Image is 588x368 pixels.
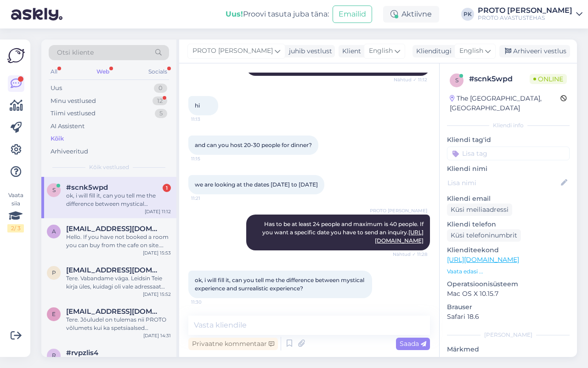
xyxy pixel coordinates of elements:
div: Web [95,66,111,78]
img: Askly Logo [7,47,25,64]
input: Lisa nimi [447,178,559,188]
span: p [52,269,56,276]
span: Nähtud ✓ 11:28 [393,251,427,258]
span: Kõik vestlused [89,163,129,171]
span: 11:13 [191,116,226,123]
div: 0 [154,84,167,93]
div: Küsi meiliaadressi [447,204,512,216]
p: Märkmed [447,345,570,354]
span: r [52,352,56,359]
span: #scnk5wpd [66,183,108,192]
p: Kliendi nimi [447,164,570,174]
span: and can you host 20-30 people for dinner? [195,142,312,148]
div: Privaatne kommentaar [188,338,278,350]
div: 5 [155,109,167,118]
div: Küsi telefoninumbrit [447,229,521,242]
div: Tiimi vestlused [51,109,96,118]
span: 11:15 [191,155,226,162]
div: [DATE] 11:12 [145,208,171,215]
span: Otsi kliente [57,48,94,57]
span: e [52,311,56,317]
input: Lisa tag [447,147,570,160]
div: AI Assistent [51,122,85,131]
div: juhib vestlust [285,46,332,56]
div: Tere. Vabandame väga. Leidsin Teie kirja üles, kuidagi oli vale adressaat kirjale külge läinud. N... [66,274,171,291]
div: [PERSON_NAME] [447,331,570,339]
span: we are looking at the dates [DATE] to [DATE] [195,181,318,188]
div: [DATE] 15:53 [143,249,171,256]
div: Kliendi info [447,121,570,130]
span: PROTO [PERSON_NAME] [192,46,273,56]
div: Klient [339,46,361,56]
p: Operatsioonisüsteem [447,279,570,289]
button: Emailid [333,6,372,23]
p: Vaata edasi ... [447,267,570,276]
span: PROTO [PERSON_NAME] [370,207,427,214]
span: ok, i will fill it, can you tell me the difference between mystical experience and surrealistic e... [195,277,366,292]
span: Nähtud ✓ 11:12 [393,76,427,83]
div: Socials [147,66,169,78]
p: Klienditeekond [447,245,570,255]
div: PK [461,8,474,21]
a: PROTO [PERSON_NAME]PROTO AVASTUSTEHAS [478,7,582,22]
div: [DATE] 14:31 [143,332,171,339]
p: Mac OS X 10.15.7 [447,289,570,299]
div: Tere. Jõuludel on tulemas nii PROTO võlumets kui ka spetsiaalsed jõuluteemalised haridusprogrammi... [66,316,171,332]
div: Klienditugi [413,46,452,56]
span: elle.sade@rpk.edu.ee [66,307,162,316]
div: Arhiveeri vestlus [499,45,570,57]
span: Saada [400,340,426,348]
span: a [52,228,56,235]
span: piret.pitk@emmaste.edu.ee [66,266,162,274]
span: Online [530,74,567,84]
div: 2 / 3 [7,224,24,232]
span: English [459,46,483,56]
div: PROTO AVASTUSTEHAS [478,14,572,22]
span: aleks.siroki@gmail.com [66,225,162,233]
p: Kliendi telefon [447,220,570,229]
div: [DATE] 15:52 [143,291,171,298]
div: # scnk5wpd [469,74,530,85]
div: Kõik [51,134,64,143]
div: ok, i will fill it, can you tell me the difference between mystical experience and surrealistic e... [66,192,171,208]
span: 11:21 [191,195,226,202]
span: hi [195,102,200,109]
div: PROTO [PERSON_NAME] [478,7,572,14]
div: Hello. If you have not booked a room you can buy from the cafe on site. The menu is not the same. [66,233,171,249]
span: #rvpzlis4 [66,349,98,357]
p: Brauser [447,302,570,312]
p: Kliendi email [447,194,570,204]
div: Uus [51,84,62,93]
div: Arhiveeritud [51,147,88,156]
div: All [49,66,59,78]
p: Safari 18.6 [447,312,570,322]
a: [URL][DOMAIN_NAME] [447,255,519,264]
span: English [369,46,393,56]
span: s [52,187,56,193]
div: Vaata siia [7,191,24,232]
div: 12 [153,96,167,106]
span: Has to be at least 24 people and maximum is 40 people. If you want a specific date you have to se... [262,221,425,244]
span: 11:30 [191,299,226,306]
div: The [GEOGRAPHIC_DATA], [GEOGRAPHIC_DATA] [450,94,560,113]
div: Aktiivne [383,6,439,23]
div: Proovi tasuta juba täna: [226,9,329,20]
b: Uus! [226,10,243,18]
div: Minu vestlused [51,96,96,106]
div: 1 [163,184,171,192]
p: Kliendi tag'id [447,135,570,145]
span: s [455,77,458,84]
